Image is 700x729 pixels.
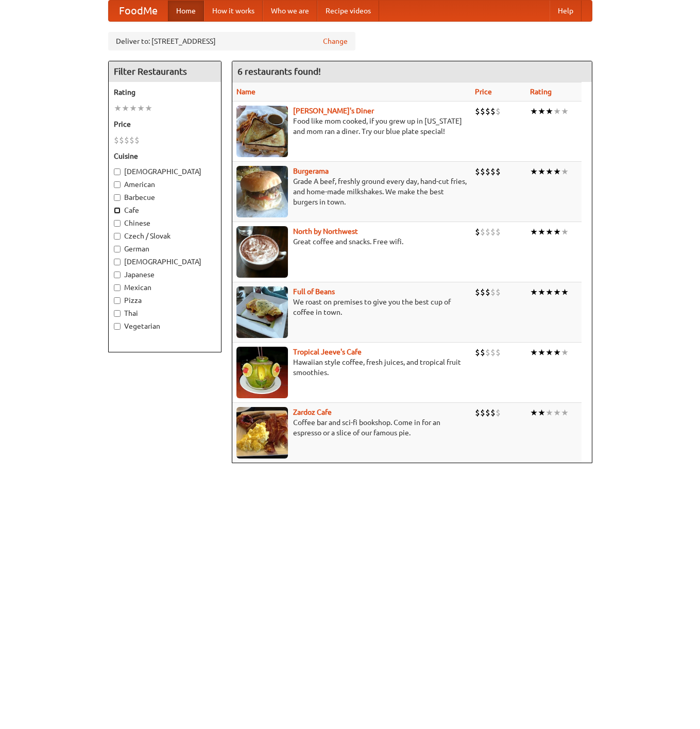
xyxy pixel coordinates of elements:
[480,226,485,238] li: $
[293,107,374,115] a: [PERSON_NAME]'s Diner
[145,103,152,114] li: ★
[293,408,332,416] a: Zardoz Cafe
[545,226,553,238] li: ★
[496,226,501,238] li: $
[114,231,216,241] label: Czech / Slovak
[293,167,329,175] b: Burgerama
[114,151,216,161] h5: Cuisine
[475,286,480,298] li: $
[168,1,204,21] a: Home
[530,166,538,177] li: ★
[114,259,121,265] input: [DEMOGRAPHIC_DATA]
[530,226,538,238] li: ★
[545,106,553,117] li: ★
[137,103,145,114] li: ★
[114,87,216,97] h5: Rating
[475,88,492,96] a: Price
[114,310,121,317] input: Thai
[553,347,561,358] li: ★
[114,246,121,252] input: German
[561,286,569,298] li: ★
[114,295,216,306] label: Pizza
[114,297,121,304] input: Pizza
[538,347,545,358] li: ★
[236,176,467,207] p: Grade A beef, freshly ground every day, hand-cut fries, and home-made milkshakes. We make the bes...
[114,233,121,240] input: Czech / Slovak
[480,407,485,418] li: $
[561,226,569,238] li: ★
[263,1,317,21] a: Who we are
[317,1,379,21] a: Recipe videos
[490,226,496,238] li: $
[108,32,355,50] div: Deliver to: [STREET_ADDRESS]
[114,179,216,190] label: American
[530,347,538,358] li: ★
[293,227,358,235] a: North by Northwest
[114,321,216,331] label: Vegetarian
[496,166,501,177] li: $
[237,66,321,76] ng-pluralize: 6 restaurants found!
[480,286,485,298] li: $
[114,218,216,228] label: Chinese
[114,282,216,293] label: Mexican
[114,323,121,330] input: Vegetarian
[545,166,553,177] li: ★
[530,106,538,117] li: ★
[496,286,501,298] li: $
[114,272,121,278] input: Japanese
[236,407,288,459] img: zardoz.jpg
[553,407,561,418] li: ★
[490,166,496,177] li: $
[490,347,496,358] li: $
[114,134,119,146] li: $
[545,286,553,298] li: ★
[109,61,221,82] h4: Filter Restaurants
[114,119,216,129] h5: Price
[236,357,467,378] p: Hawaiian style coffee, fresh juices, and tropical fruit smoothies.
[496,347,501,358] li: $
[114,194,121,201] input: Barbecue
[114,257,216,267] label: [DEMOGRAPHIC_DATA]
[122,103,129,114] li: ★
[114,168,121,175] input: [DEMOGRAPHIC_DATA]
[293,287,335,296] a: Full of Beans
[129,134,134,146] li: $
[475,226,480,238] li: $
[530,88,552,96] a: Rating
[323,36,348,46] a: Change
[561,407,569,418] li: ★
[538,407,545,418] li: ★
[236,116,467,137] p: Food like mom cooked, if you grew up in [US_STATE] and mom ran a diner. Try our blue plate special!
[236,297,467,317] p: We roast on premises to give you the best cup of coffee in town.
[204,1,263,21] a: How it works
[114,192,216,202] label: Barbecue
[496,106,501,117] li: $
[538,166,545,177] li: ★
[553,166,561,177] li: ★
[530,407,538,418] li: ★
[114,284,121,291] input: Mexican
[236,347,288,398] img: jeeves.jpg
[293,348,362,356] a: Tropical Jeeve's Cafe
[545,407,553,418] li: ★
[236,236,467,247] p: Great coffee and snacks. Free wifi.
[236,286,288,338] img: beans.jpg
[134,134,140,146] li: $
[553,286,561,298] li: ★
[490,407,496,418] li: $
[485,106,490,117] li: $
[561,166,569,177] li: ★
[114,205,216,215] label: Cafe
[475,407,480,418] li: $
[485,166,490,177] li: $
[561,347,569,358] li: ★
[538,106,545,117] li: ★
[545,347,553,358] li: ★
[480,166,485,177] li: $
[530,286,538,298] li: ★
[538,286,545,298] li: ★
